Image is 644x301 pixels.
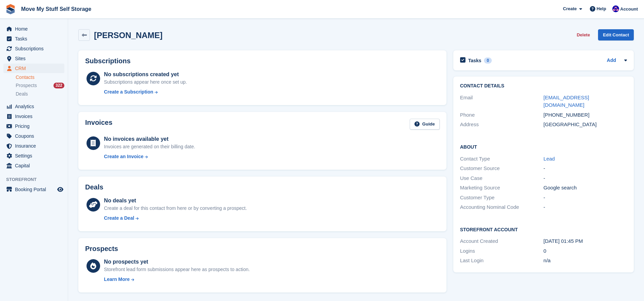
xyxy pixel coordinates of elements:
a: Preview store [56,185,64,194]
h2: Subscriptions [85,57,440,65]
a: menu [3,161,64,170]
div: Logins [460,247,544,255]
span: Help [597,5,606,12]
a: Lead [544,156,555,162]
div: [PHONE_NUMBER] [544,111,627,119]
a: menu [3,141,64,151]
div: - [544,165,627,172]
span: Analytics [15,102,56,111]
a: Edit Contact [598,29,634,40]
div: No invoices available yet [104,135,195,143]
a: menu [3,131,64,141]
h2: Tasks [468,57,482,64]
span: Account [620,6,638,13]
a: Deals [16,90,64,98]
h2: Deals [85,183,103,191]
div: Invoices are generated on their billing date. [104,143,195,150]
div: 0 [544,247,627,255]
a: Contacts [16,74,64,81]
div: [DATE] 01:45 PM [544,237,627,245]
div: Email [460,94,544,109]
h2: Prospects [85,245,118,253]
div: Create a Deal [104,215,134,222]
a: Add [607,57,616,65]
span: Prospects [16,82,37,89]
a: menu [3,64,64,73]
h2: Contact Details [460,83,627,89]
div: Use Case [460,174,544,182]
span: Pricing [15,121,56,131]
img: Jade Whetnall [612,5,619,12]
span: Settings [15,151,56,161]
a: Guide [410,119,440,130]
span: Capital [15,161,56,170]
span: Invoices [15,112,56,121]
div: Last Login [460,257,544,265]
a: Create a Deal [104,215,247,222]
a: Prospects 322 [16,82,64,89]
a: menu [3,24,64,34]
div: Contact Type [460,155,544,163]
div: No prospects yet [104,258,250,266]
a: menu [3,185,64,194]
span: Deals [16,91,28,97]
h2: [PERSON_NAME] [94,31,162,40]
img: stora-icon-8386f47178a22dfd0bd8f6a31ec36ba5ce8667c1dd55bd0f319d3a0aa187defe.svg [5,4,16,14]
div: Learn More [104,276,129,283]
span: Coupons [15,131,56,141]
span: CRM [15,64,56,73]
h2: Invoices [85,119,112,130]
div: Marketing Source [460,184,544,192]
a: menu [3,112,64,121]
h2: About [460,143,627,150]
div: - [544,174,627,182]
div: Create a Subscription [104,88,153,96]
div: n/a [544,257,627,265]
button: Delete [574,29,593,40]
div: Phone [460,111,544,119]
div: Create a deal for this contact from here or by converting a prospect. [104,205,247,212]
span: Tasks [15,34,56,44]
span: Create [563,5,577,12]
a: [EMAIL_ADDRESS][DOMAIN_NAME] [544,95,589,108]
div: Customer Source [460,165,544,172]
div: - [544,194,627,202]
a: menu [3,121,64,131]
span: Booking Portal [15,185,56,194]
div: Address [460,121,544,129]
span: Insurance [15,141,56,151]
a: Create an Invoice [104,153,195,160]
div: Customer Type [460,194,544,202]
a: Learn More [104,276,250,283]
a: menu [3,54,64,63]
div: Subscriptions appear here once set up. [104,79,187,86]
span: Sites [15,54,56,63]
span: Home [15,24,56,34]
a: menu [3,151,64,161]
div: 0 [484,57,492,64]
a: menu [3,34,64,44]
span: Storefront [6,176,68,183]
div: [GEOGRAPHIC_DATA] [544,121,627,129]
div: - [544,203,627,211]
div: 322 [53,83,64,88]
a: menu [3,102,64,111]
div: Accounting Nominal Code [460,203,544,211]
div: No subscriptions created yet [104,70,187,79]
a: Move My Stuff Self Storage [18,3,94,15]
div: Google search [544,184,627,192]
a: menu [3,44,64,53]
span: Subscriptions [15,44,56,53]
div: Create an Invoice [104,153,143,160]
div: Storefront lead form submissions appear here as prospects to action. [104,266,250,273]
div: Account Created [460,237,544,245]
div: No deals yet [104,197,247,205]
h2: Storefront Account [460,226,627,233]
a: Create a Subscription [104,88,187,96]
